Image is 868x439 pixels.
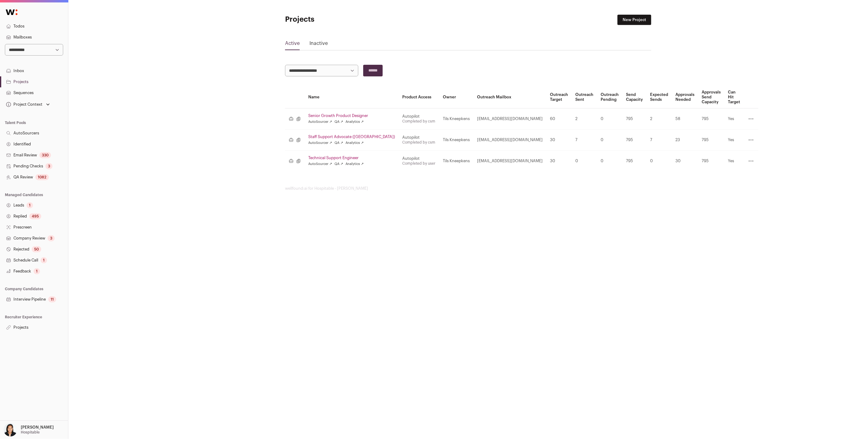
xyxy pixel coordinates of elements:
[698,130,724,151] td: 795
[308,141,332,145] a: AutoSourcer ↗
[724,86,744,108] th: Can Hit Target
[32,246,41,252] div: 50
[672,108,698,130] td: 58
[308,162,332,166] a: AutoSourcer ↗
[345,162,363,166] a: Analytics ↗
[698,151,724,172] td: 795
[439,86,473,108] th: Owner
[473,130,546,151] td: [EMAIL_ADDRESS][DOMAIN_NAME]
[27,202,33,208] div: 1
[724,108,744,130] td: Yes
[335,141,343,145] a: QA ↗
[335,162,343,166] a: QA ↗
[5,102,42,107] div: Project Context
[402,156,436,161] div: Autopilot
[572,86,597,108] th: Outreach Sent
[308,113,395,118] a: Senior Growth Product Designer
[597,130,622,151] td: 0
[399,86,439,108] th: Product Access
[473,86,546,108] th: Outreach Mailbox
[345,141,363,145] a: Analytics ↗
[546,86,572,108] th: Outreach Target
[698,108,724,130] td: 795
[672,130,698,151] td: 23
[402,119,435,123] a: Completed by csm
[622,86,646,108] th: Send Capacity
[617,15,651,25] a: New Project
[597,151,622,172] td: 0
[572,108,597,130] td: 2
[546,108,572,130] td: 60
[646,86,672,108] th: Expected Sends
[48,296,56,302] div: 11
[572,151,597,172] td: 0
[646,130,672,151] td: 7
[285,40,300,49] a: Active
[622,130,646,151] td: 795
[402,141,435,144] a: Completed by csm
[597,108,622,130] td: 0
[345,119,363,124] a: Analytics ↗
[402,135,436,140] div: Autopilot
[335,119,343,124] a: QA ↗
[597,86,622,108] th: Outreach Pending
[724,151,744,172] td: Yes
[308,134,395,139] a: Staff Support Advocate ([GEOGRAPHIC_DATA])
[473,108,546,130] td: [EMAIL_ADDRESS][DOMAIN_NAME]
[724,130,744,151] td: Yes
[34,268,40,274] div: 1
[672,86,698,108] th: Approvals Needed
[29,213,41,219] div: 495
[285,15,407,24] h1: Projects
[2,6,21,18] img: Wellfound
[45,163,52,169] div: 3
[546,151,572,172] td: 30
[646,151,672,172] td: 0
[402,114,436,119] div: Autopilot
[622,151,646,172] td: 795
[698,86,724,108] th: Approvals Send Capacity
[546,130,572,151] td: 30
[646,108,672,130] td: 2
[622,108,646,130] td: 795
[35,174,49,180] div: 1082
[473,151,546,172] td: [EMAIL_ADDRESS][DOMAIN_NAME]
[285,186,651,191] footer: wellfound:ai for Hospitable - [PERSON_NAME]
[48,235,55,241] div: 3
[439,151,473,172] td: Tils Kneepkens
[439,108,473,130] td: Tils Kneepkens
[4,423,17,437] img: 13709957-medium_jpg
[439,130,473,151] td: Tils Kneepkens
[672,151,698,172] td: 30
[21,425,54,430] p: [PERSON_NAME]
[308,155,395,160] a: Technical Support Engineer
[308,119,332,124] a: AutoSourcer ↗
[305,86,399,108] th: Name
[39,152,51,158] div: 330
[41,257,47,263] div: 1
[309,40,328,49] a: Inactive
[5,100,51,109] button: Open dropdown
[402,162,436,165] a: Completed by user
[21,430,40,435] p: Hospitable
[572,130,597,151] td: 7
[2,423,55,437] button: Open dropdown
